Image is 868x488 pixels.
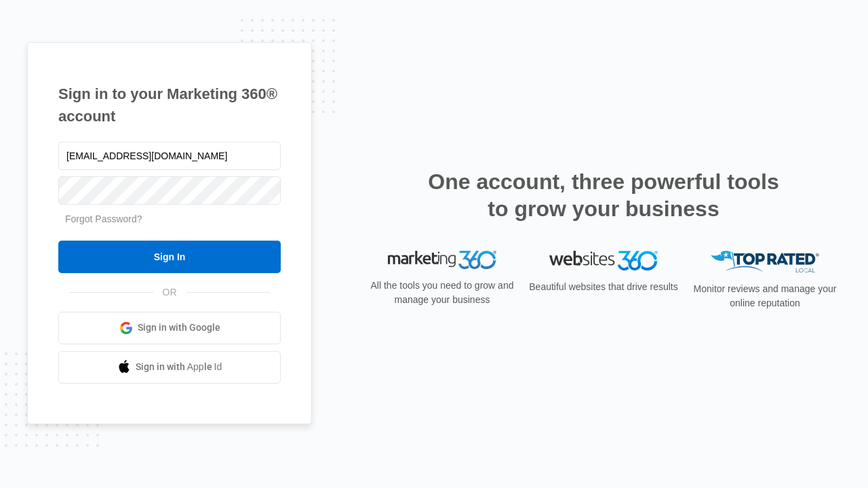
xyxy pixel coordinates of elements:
[424,168,783,222] h2: One account, three powerful tools to grow your business
[58,351,281,384] a: Sign in with Apple Id
[689,282,841,310] p: Monitor reviews and manage your online reputation
[711,251,819,273] img: Top Rated Local
[138,321,220,335] span: Sign in with Google
[58,312,281,344] a: Sign in with Google
[58,83,281,127] h1: Sign in to your Marketing 360® account
[153,285,186,300] span: OR
[549,251,658,270] img: Websites 360
[528,280,679,294] p: Beautiful websites that drive results
[58,142,281,170] input: Email
[65,213,142,224] a: Forgot Password?
[58,241,281,273] input: Sign In
[388,251,496,270] img: Marketing 360
[136,360,222,374] span: Sign in with Apple Id
[366,279,518,307] p: All the tools you need to grow and manage your business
